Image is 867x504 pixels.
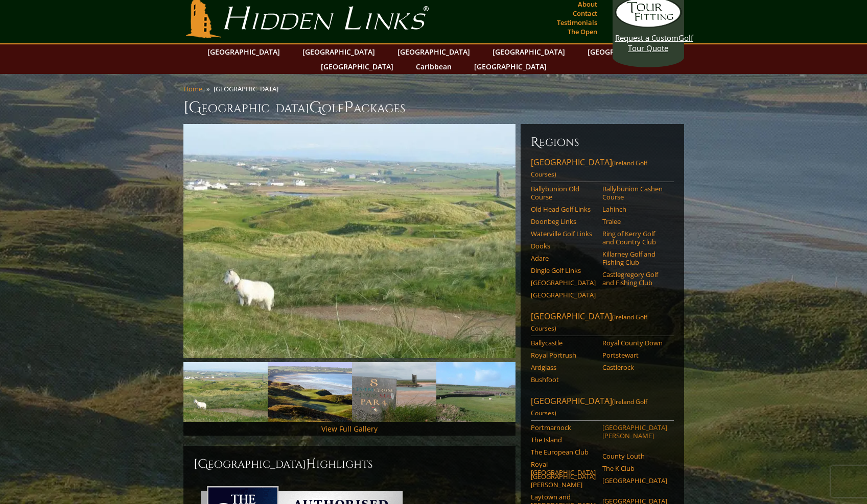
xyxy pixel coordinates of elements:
a: Old Head Golf Links [531,205,596,213]
a: [GEOGRAPHIC_DATA] [392,44,475,59]
a: Portmarnock [531,423,596,432]
h1: [GEOGRAPHIC_DATA] olf ackages [183,97,684,118]
span: G [309,97,322,118]
a: [GEOGRAPHIC_DATA] [582,44,665,59]
a: Doonbeg Links [531,217,596,225]
a: [GEOGRAPHIC_DATA] [202,44,285,59]
h6: Regions [531,134,674,150]
a: Home [183,84,202,93]
a: [GEOGRAPHIC_DATA] [487,44,570,59]
h2: [GEOGRAPHIC_DATA] ighlights [194,456,505,472]
a: The Island [531,436,596,444]
li: [GEOGRAPHIC_DATA] [214,84,283,93]
span: (Ireland Golf Courses) [531,397,647,417]
a: Tralee [602,217,667,225]
a: Dingle Golf Links [531,266,596,274]
a: Ardglass [531,363,596,371]
a: Caribbean [411,59,457,74]
a: [GEOGRAPHIC_DATA] [531,291,596,299]
a: The Open [565,24,600,39]
span: (Ireland Golf Courses) [531,159,647,179]
a: Killarney Golf and Fishing Club [602,250,667,267]
a: Portstewart [602,351,667,359]
a: Dooks [531,242,596,250]
a: [GEOGRAPHIC_DATA](Ireland Golf Courses) [531,311,674,336]
a: Waterville Golf Links [531,230,596,238]
a: Contact [570,6,600,20]
a: Ring of Kerry Golf and Country Club [602,230,667,246]
a: [GEOGRAPHIC_DATA][PERSON_NAME] [602,423,667,440]
a: Ballycastle [531,339,596,347]
span: Request a Custom [615,33,678,43]
a: Royal [GEOGRAPHIC_DATA] [531,460,596,477]
a: [GEOGRAPHIC_DATA][PERSON_NAME] [531,472,596,489]
span: P [344,97,354,118]
a: Lahinch [602,205,667,213]
a: Royal Portrush [531,351,596,359]
a: [GEOGRAPHIC_DATA] [469,59,552,74]
a: Royal County Down [602,339,667,347]
a: Castlerock [602,363,667,371]
a: The European Club [531,448,596,456]
a: Testimonials [554,15,600,30]
a: County Louth [602,452,667,460]
a: Bushfoot [531,375,596,384]
a: [GEOGRAPHIC_DATA] [316,59,399,74]
a: [GEOGRAPHIC_DATA] [297,44,380,59]
a: View Full Gallery [321,424,378,434]
a: Adare [531,254,596,262]
span: (Ireland Golf Courses) [531,313,647,333]
span: H [306,456,316,472]
a: [GEOGRAPHIC_DATA](Ireland Golf Courses) [531,395,674,421]
a: [GEOGRAPHIC_DATA] [602,476,667,485]
a: [GEOGRAPHIC_DATA](Ireland Golf Courses) [531,157,674,182]
a: Castlegregory Golf and Fishing Club [602,270,667,287]
a: Ballybunion Old Course [531,185,596,201]
a: Ballybunion Cashen Course [602,185,667,201]
a: The K Club [602,464,667,472]
a: [GEOGRAPHIC_DATA] [531,279,596,287]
